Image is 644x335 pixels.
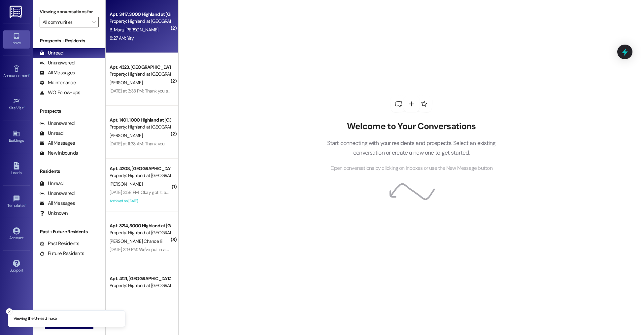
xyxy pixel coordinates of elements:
h2: Welcome to Your Conversations [317,121,506,132]
a: Site Visit • [3,95,30,113]
div: New Inbounds [40,150,78,157]
a: Templates • [3,193,30,211]
div: All Messages [40,69,75,76]
div: Prospects + Residents [33,37,105,44]
div: [DATE] 2:19 PM: We've put in a service request and they'll be out [DATE]. We requested that they ... [110,246,350,252]
div: Apt. 4121, [GEOGRAPHIC_DATA] at [GEOGRAPHIC_DATA] [110,275,171,282]
div: Unanswered [40,120,75,127]
div: Unread [40,130,63,137]
a: Inbox [3,30,30,48]
div: Property: Highland at [GEOGRAPHIC_DATA] [110,71,171,78]
div: WO Follow-ups [40,89,80,96]
div: Property: Highland at [GEOGRAPHIC_DATA] [110,282,171,289]
div: Prospects [33,108,105,115]
i:  [92,19,95,25]
div: [DATE] at 3:33 PM: Thank you so much for all the help over the last 2 1/2 years! Just let me know... [110,88,518,94]
a: Account [3,225,30,243]
span: [PERSON_NAME] [110,80,143,86]
div: Apt. 1401, 1000 Highland at [GEOGRAPHIC_DATA] [110,117,171,124]
div: Future Residents [40,250,84,257]
span: • [24,105,25,109]
button: Close toast [6,308,13,315]
span: [PERSON_NAME] [110,132,143,138]
img: ResiDesk Logo [10,6,23,18]
div: Apt. 4208, [GEOGRAPHIC_DATA] at [GEOGRAPHIC_DATA] [110,165,171,172]
span: [PERSON_NAME] [125,27,158,33]
div: Residents [33,168,105,175]
div: Maintenance [40,79,76,86]
span: • [25,202,26,207]
div: Apt. 3417, 3000 Highland at [GEOGRAPHIC_DATA] [110,11,171,18]
div: Past + Future Residents [33,228,105,235]
div: [DATE] 3:58 PM: Okay got it, and thank you [110,189,191,195]
a: Buildings [3,128,30,146]
span: [PERSON_NAME] [110,181,143,187]
div: Unknown [40,210,68,217]
div: Property: Highland at [GEOGRAPHIC_DATA] [110,229,171,236]
div: Apt. 4323, [GEOGRAPHIC_DATA] at [GEOGRAPHIC_DATA] [110,64,171,71]
div: Unread [40,50,63,56]
div: Property: Highland at [GEOGRAPHIC_DATA] [110,124,171,130]
div: Unanswered [40,190,75,197]
span: Open conversations by clicking on inboxes or use the New Message button [330,164,492,172]
label: Viewing conversations for [40,7,99,17]
a: Leads [3,160,30,178]
span: B. Mars [110,27,125,33]
div: Property: Highland at [GEOGRAPHIC_DATA] [110,172,171,179]
div: Unread [40,180,63,187]
div: Property: Highland at [GEOGRAPHIC_DATA] [110,18,171,25]
span: [PERSON_NAME] Chance Iii [110,238,162,244]
div: Apt. 3214, 3000 Highland at [GEOGRAPHIC_DATA] [110,222,171,229]
a: Support [3,258,30,276]
div: [DATE] at 11:33 AM: Thank you [110,141,165,147]
div: Past Residents [40,240,80,247]
div: All Messages [40,140,75,147]
div: Archived on [DATE] [109,197,171,205]
div: 8:27 AM: Yay [110,35,134,41]
p: Viewing the Unread inbox [14,316,57,322]
p: Start connecting with your residents and prospects. Select an existing conversation or create a n... [317,138,506,157]
input: All communities [43,17,88,27]
div: All Messages [40,200,75,207]
div: Unanswered [40,59,75,66]
span: • [29,72,30,77]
